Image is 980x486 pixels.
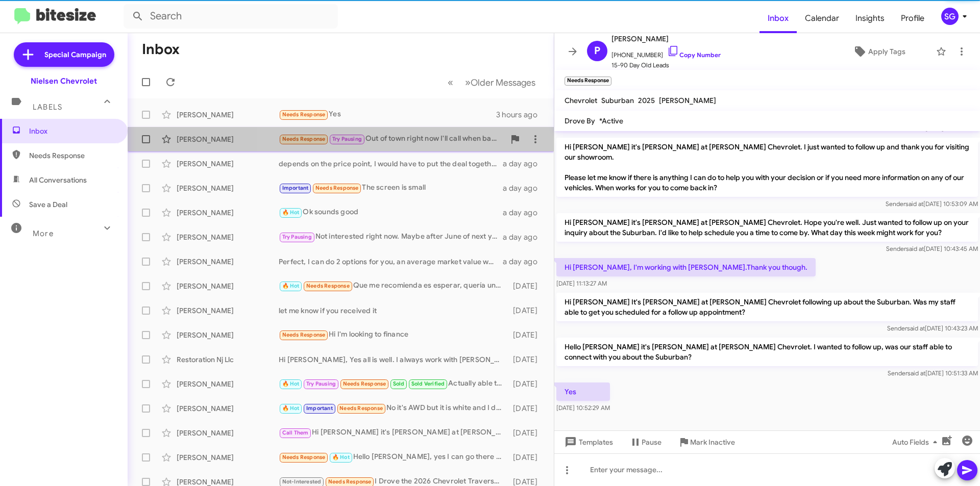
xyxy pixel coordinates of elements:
[177,232,279,242] div: [PERSON_NAME]
[279,231,503,243] div: Not interested right now. Maybe after June of next year
[508,305,546,316] div: [DATE]
[556,404,610,412] span: [DATE] 10:52:29 AM
[279,329,508,341] div: Hi I'm looking to finance
[471,77,535,88] span: Older Messages
[496,110,546,120] div: 3 hours ago
[177,281,279,291] div: [PERSON_NAME]
[759,4,797,33] a: Inbox
[508,452,546,463] div: [DATE]
[279,354,508,365] div: Hi [PERSON_NAME], Yes all is well. I always work with [PERSON_NAME] who does an incredible job ev...
[279,109,496,120] div: Yes
[442,72,542,93] nav: Page navigation example
[177,134,279,144] div: [PERSON_NAME]
[343,380,386,387] span: Needs Response
[888,369,978,377] span: Sender [DATE] 10:51:33 AM
[279,257,503,267] div: Perfect, I can do 2 options for you, an average market value where I don't have to see the vehicl...
[282,429,309,436] span: Call Them
[611,33,721,45] span: [PERSON_NAME]
[279,427,508,439] div: Hi [PERSON_NAME] it's [PERSON_NAME] at [PERSON_NAME] Chevrolet. Adventure season is calling! Leas...
[177,428,279,438] div: [PERSON_NAME]
[328,478,372,485] span: Needs Response
[556,138,978,197] p: Hi [PERSON_NAME] it's [PERSON_NAME] at [PERSON_NAME] Chevrolet. I just wanted to follow up and th...
[332,136,362,142] span: Try Pausing
[508,428,546,438] div: [DATE]
[279,451,508,463] div: Hello [PERSON_NAME], yes I can go there [DATE]
[31,76,97,86] div: Nielsen Chevrolet
[14,42,114,67] a: Special Campaign
[459,72,542,93] button: Next
[886,200,978,208] span: Sender [DATE] 10:53:09 AM
[556,279,607,287] span: [DATE] 11:13:27 AM
[29,126,116,136] span: Inbox
[279,280,508,292] div: Que me recomienda es esperar, quería una ustedes tienen motor 8 negra Silverado
[594,43,600,59] span: P
[177,183,279,193] div: [PERSON_NAME]
[554,433,621,451] button: Templates
[638,96,655,105] span: 2025
[887,324,978,332] span: Sender [DATE] 10:43:23 AM
[933,8,969,25] button: SG
[508,281,546,291] div: [DATE]
[282,185,309,191] span: Important
[556,338,978,366] p: Hello [PERSON_NAME] it's [PERSON_NAME] at [PERSON_NAME] Chevrolet. I wanted to follow up, was our...
[908,369,925,377] span: said at
[339,405,383,412] span: Needs Response
[306,405,333,412] span: Important
[448,76,453,89] span: «
[565,116,595,125] span: Drove By
[177,208,279,218] div: [PERSON_NAME]
[601,96,634,105] span: Suburban
[659,96,716,105] span: [PERSON_NAME]
[315,185,359,191] span: Needs Response
[279,182,503,194] div: The screen is small
[503,183,546,193] div: a day ago
[556,213,978,242] p: Hi [PERSON_NAME] it's [PERSON_NAME] at [PERSON_NAME] Chevrolet. Hope you're well. Just wanted to ...
[906,245,924,252] span: said at
[279,207,503,218] div: Ok sounds good
[599,116,623,125] span: *Active
[393,380,405,387] span: Sold
[642,433,661,451] span: Pause
[508,403,546,414] div: [DATE]
[508,354,546,365] div: [DATE]
[282,283,300,289] span: 🔥 Hot
[565,96,597,105] span: Chevrolet
[556,293,978,321] p: Hi [PERSON_NAME] It's [PERSON_NAME] at [PERSON_NAME] Chevrolet following up about the Suburban. W...
[177,330,279,340] div: [PERSON_NAME]
[847,4,893,33] a: Insights
[282,111,326,118] span: Needs Response
[177,354,279,365] div: Restoration Nj Llc
[177,403,279,414] div: [PERSON_NAME]
[279,378,508,390] div: Actually able to make it within the hour. Should be there before 2. Thanks
[177,305,279,316] div: [PERSON_NAME]
[670,433,743,451] button: Mark Inactive
[177,452,279,463] div: [PERSON_NAME]
[411,380,445,387] span: Sold Verified
[941,8,959,25] div: SG
[33,229,54,238] span: More
[142,41,180,58] h1: Inbox
[279,133,505,145] div: Out of town right now I'll call when back ..send picture and lease a amount with down payment req...
[868,42,905,61] span: Apply Tags
[306,283,350,289] span: Needs Response
[565,76,611,86] small: Needs Response
[332,454,350,461] span: 🔥 Hot
[279,159,503,169] div: depends on the price point, I would have to put the deal together for you, how much are you looki...
[177,110,279,120] div: [PERSON_NAME]
[282,405,300,412] span: 🔥 Hot
[282,209,300,216] span: 🔥 Hot
[907,324,925,332] span: said at
[893,4,933,33] a: Profile
[177,257,279,267] div: [PERSON_NAME]
[556,258,816,276] p: Hi [PERSON_NAME], I'm working with [PERSON_NAME].Thank you though.
[282,380,300,387] span: 🔥 Hot
[282,331,326,338] span: Needs Response
[279,402,508,414] div: No it's AWD but it is white and I don't like that color
[508,379,546,389] div: [DATE]
[503,232,546,242] div: a day ago
[503,208,546,218] div: a day ago
[33,103,62,112] span: Labels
